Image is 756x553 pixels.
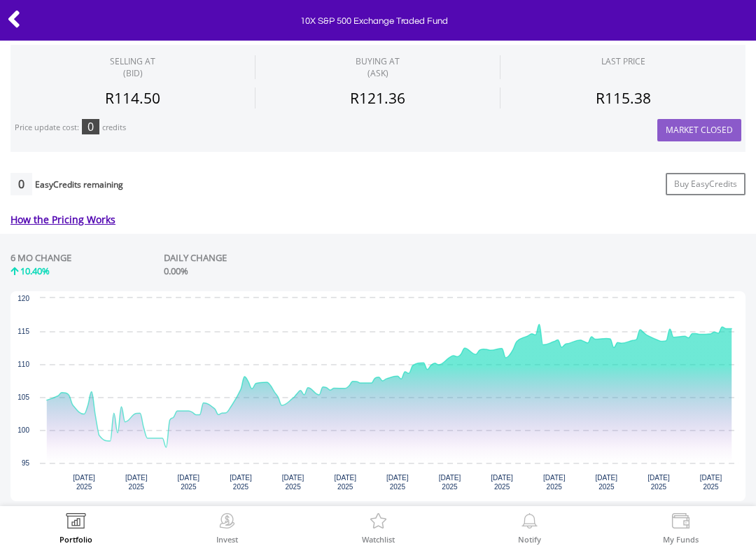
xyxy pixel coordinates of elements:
[110,55,155,79] div: SELLING AT
[102,122,126,133] div: credits
[356,67,400,79] span: (ASK)
[700,474,722,491] text: [DATE] 2025
[73,474,95,491] text: [DATE] 2025
[657,119,741,141] button: Market Closed
[666,173,745,195] a: Buy EasyCredits
[20,265,50,277] span: 10.40%
[17,360,29,368] text: 110
[65,513,87,533] img: View Portfolio
[367,513,389,533] img: Watchlist
[362,535,395,543] label: Watchlist
[647,474,670,491] text: [DATE] 2025
[216,513,238,543] a: Invest
[230,474,252,491] text: [DATE] 2025
[518,513,541,543] a: Notify
[82,119,99,134] div: 0
[596,474,618,491] text: [DATE] 2025
[216,535,238,543] label: Invest
[439,474,461,491] text: [DATE] 2025
[216,513,238,533] img: Invest Now
[601,55,645,67] div: LAST PRICE
[596,88,651,108] span: R115.38
[17,328,29,335] text: 115
[362,513,395,543] a: Watchlist
[10,251,71,265] div: 6 MO CHANGE
[59,535,92,543] label: Portfolio
[10,213,115,226] a: How the Pricing Works
[17,295,29,302] text: 120
[35,180,123,192] div: EasyCredits remaining
[350,88,405,108] span: R121.36
[491,474,513,491] text: [DATE] 2025
[282,474,304,491] text: [DATE] 2025
[10,291,745,501] div: Chart. Highcharts interactive chart.
[356,55,400,79] span: BUYING AT
[543,474,566,491] text: [DATE] 2025
[22,459,30,467] text: 95
[59,513,92,543] a: Portfolio
[518,535,541,543] label: Notify
[663,513,699,543] a: My Funds
[663,535,699,543] label: My Funds
[178,474,200,491] text: [DATE] 2025
[105,88,160,108] span: R114.50
[164,265,188,277] span: 0.00%
[125,474,148,491] text: [DATE] 2025
[15,122,79,133] div: Price update cost:
[334,474,356,491] text: [DATE] 2025
[519,513,540,533] img: View Notifications
[17,393,29,401] text: 105
[386,474,409,491] text: [DATE] 2025
[110,67,155,79] span: (BID)
[17,426,29,434] text: 100
[670,513,692,533] img: View Funds
[10,291,745,501] svg: Interactive chart
[164,251,348,265] div: DAILY CHANGE
[10,173,32,195] div: 0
